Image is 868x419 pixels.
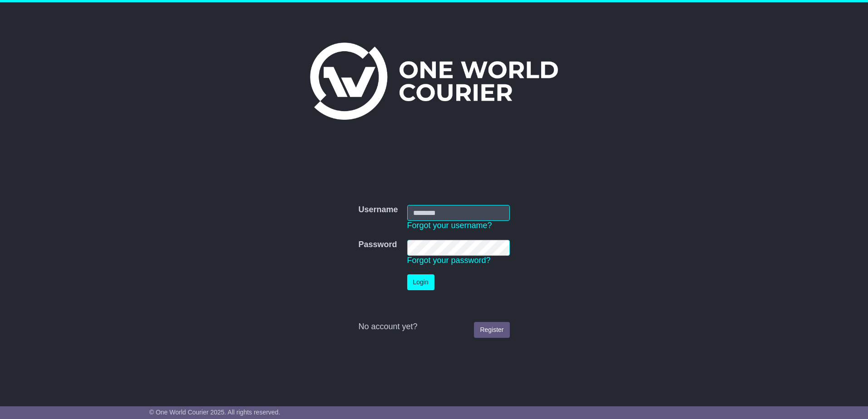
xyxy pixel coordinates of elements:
a: Forgot your password? [407,256,491,265]
a: Register [474,322,509,338]
a: Forgot your username? [407,221,492,230]
label: Username [358,205,398,215]
button: Login [407,274,434,290]
span: © One World Courier 2025. All rights reserved. [149,409,281,416]
img: One World [310,43,558,120]
label: Password [358,240,397,250]
div: No account yet? [358,322,509,332]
